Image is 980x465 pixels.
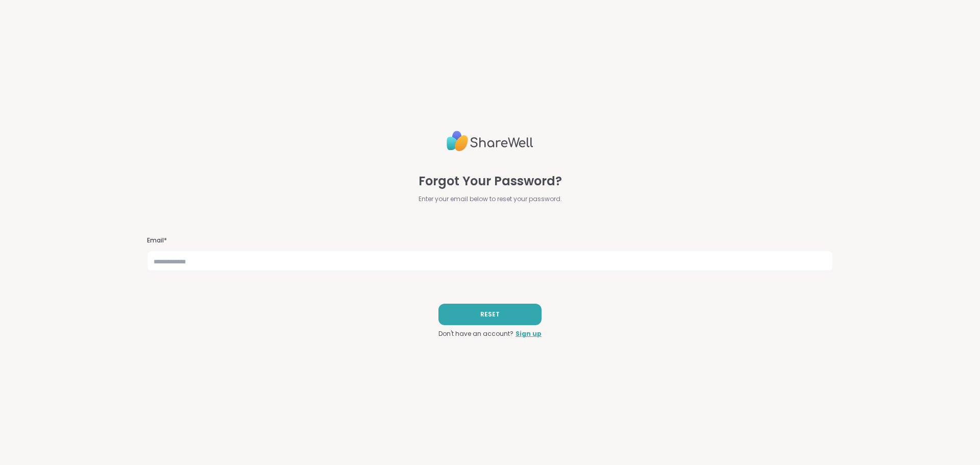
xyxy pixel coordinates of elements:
[516,329,542,338] a: Sign up
[438,304,542,325] button: RESET
[480,310,500,319] span: RESET
[419,194,562,204] span: Enter your email below to reset your password.
[438,329,513,338] span: Don't have an account?
[419,172,562,190] span: Forgot Your Password?
[447,127,533,156] img: ShareWell Logo
[147,236,833,245] h3: Email*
